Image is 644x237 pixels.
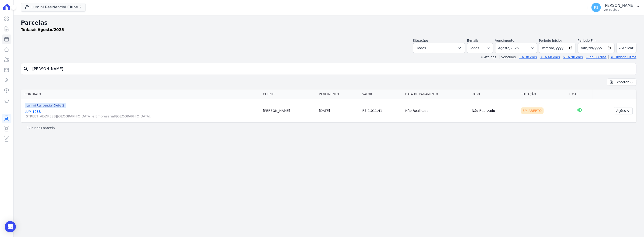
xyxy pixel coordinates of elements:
th: Vencimento [317,89,360,99]
strong: Agosto/2025 [38,27,64,32]
th: Data de Pagamento [403,89,470,99]
p: de [21,27,64,33]
th: Cliente [261,89,317,99]
button: Aplicar [616,43,637,53]
p: Exibindo parcela [27,126,55,130]
div: Em Aberto [521,107,544,114]
span: Todos [417,45,426,51]
th: Valor [360,89,403,99]
button: Ações [614,107,633,114]
td: Não Realizado [470,99,519,123]
div: Open Intercom Messenger [5,221,16,232]
a: 1 a 30 dias [519,55,537,59]
a: + de 90 dias [586,55,607,59]
button: Lumini Residencial Clube 2 [21,3,86,12]
p: [PERSON_NAME] [604,3,635,8]
th: Contrato [21,89,261,99]
label: Vencidos: [499,55,517,59]
label: E-mail: [467,39,478,42]
span: [STREET_ADDRESS][GEOGRAPHIC_DATA] e Empresarial/[GEOGRAPHIC_DATA]. [25,114,259,119]
button: RS [PERSON_NAME] Ver opções [588,1,644,14]
button: Exportar [607,79,637,86]
label: Vencimento: [495,39,516,42]
a: [DATE] [319,109,330,113]
a: LUMI103B[STREET_ADDRESS][GEOGRAPHIC_DATA] e Empresarial/[GEOGRAPHIC_DATA]. [25,109,259,119]
th: Situação [519,89,567,99]
label: ↯ Atalhos [480,55,496,59]
span: Lumini Residencial Clube 2 [25,103,66,108]
label: Período Fim: [578,38,615,43]
a: 61 a 90 dias [563,55,583,59]
b: 1 [41,126,43,130]
span: RS [594,6,599,9]
label: Situação: [413,39,428,42]
td: [PERSON_NAME] [261,99,317,123]
h2: Parcelas [21,19,637,27]
button: Todos [413,43,465,53]
th: E-mail [567,89,593,99]
th: Pago [470,89,519,99]
i: search [23,66,29,72]
a: 31 a 60 dias [540,55,560,59]
strong: Todas [21,27,33,32]
label: Período Inicío: [539,39,562,42]
input: Buscar por nome do lote ou do cliente [30,64,634,74]
td: Não Realizado [403,99,470,123]
a: ✗ Limpar Filtros [609,55,637,59]
td: R$ 1.011,41 [360,99,403,123]
p: Ver opções [604,8,635,12]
